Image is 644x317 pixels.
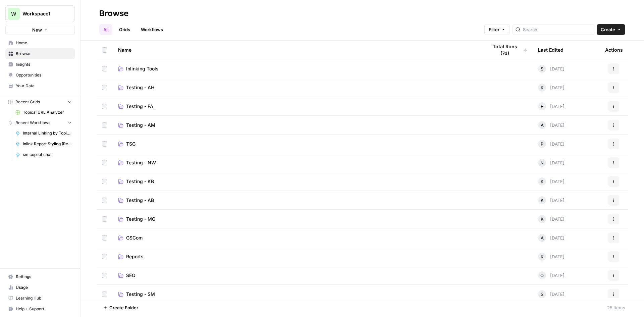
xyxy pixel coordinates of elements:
[5,25,75,35] button: New
[126,216,155,222] span: Testing - MG
[488,41,527,59] div: Total Runs (7d)
[126,178,154,185] span: Testing - KB
[118,291,477,298] a: Testing - SM
[126,65,159,72] span: Inlinking Tools
[5,5,75,22] button: Workspace: Workspace1
[607,304,625,311] div: 25 Items
[541,253,544,260] span: K
[16,274,72,280] span: Settings
[597,24,625,35] button: Create
[12,139,75,149] a: Inlink Report Styling (Reformat JSON to HTML)
[12,107,75,118] a: Topical URL Analyzer
[541,178,544,185] span: K
[118,253,477,260] a: Reports
[118,272,477,279] a: SEO
[12,149,75,160] a: sm copilot chat
[23,141,72,147] span: Inlink Report Styling (Reformat JSON to HTML)
[22,10,63,17] span: Workspace1
[538,290,565,298] div: [DATE]
[32,27,42,33] span: New
[16,40,72,46] span: Home
[538,140,565,148] div: [DATE]
[489,26,499,33] span: Filter
[118,65,477,72] a: Inlinking Tools
[5,81,75,91] a: Your Data
[538,159,565,167] div: [DATE]
[118,197,477,204] a: Testing - AB
[99,302,142,313] button: Create Folder
[11,10,16,18] span: W
[538,215,565,223] div: [DATE]
[540,272,544,279] span: O
[5,293,75,304] a: Learning Hub
[126,141,136,147] span: TSG
[16,295,72,301] span: Learning Hub
[16,284,72,290] span: Usage
[605,41,623,59] div: Actions
[126,253,144,260] span: Reports
[118,122,477,128] a: Testing - AM
[538,102,565,110] div: [DATE]
[5,59,75,70] a: Insights
[118,159,477,166] a: Testing - NW
[5,48,75,59] a: Browse
[523,26,591,33] input: Search
[16,72,72,78] span: Opportunities
[541,291,543,298] span: S
[99,8,128,19] div: Browse
[12,128,75,139] a: Internal Linking by Topic (JSON output)
[109,304,138,311] span: Create Folder
[118,178,477,185] a: Testing - KB
[538,84,565,92] div: [DATE]
[5,70,75,81] a: Opportunities
[16,83,72,89] span: Your Data
[15,99,40,105] span: Recent Grids
[541,65,543,72] span: S
[16,61,72,67] span: Insights
[5,38,75,48] a: Home
[23,109,72,115] span: Topical URL Analyzer
[541,141,543,147] span: P
[118,41,477,59] div: Name
[118,216,477,222] a: Testing - MG
[15,120,50,126] span: Recent Workflows
[538,196,565,204] div: [DATE]
[541,122,544,128] span: A
[118,141,477,147] a: TSG
[126,197,154,204] span: Testing - AB
[538,271,565,279] div: [DATE]
[541,84,544,91] span: K
[538,41,563,59] div: Last Edited
[137,24,167,35] a: Workflows
[601,26,615,33] span: Create
[126,103,153,110] span: Testing - FA
[126,234,143,241] span: GSCom
[541,103,543,110] span: F
[16,306,72,312] span: Help + Support
[118,234,477,241] a: GSCom
[540,159,544,166] span: N
[115,24,134,35] a: Grids
[5,271,75,282] a: Settings
[16,51,72,57] span: Browse
[118,84,477,91] a: Testing - AH
[126,122,155,128] span: Testing - AM
[538,177,565,186] div: [DATE]
[541,234,544,241] span: A
[126,84,154,91] span: Testing - AH
[5,118,75,128] button: Recent Workflows
[538,65,565,73] div: [DATE]
[126,272,136,279] span: SEO
[538,121,565,129] div: [DATE]
[5,282,75,293] a: Usage
[126,291,155,298] span: Testing - SM
[5,97,75,107] button: Recent Grids
[541,197,544,204] span: K
[541,216,544,222] span: K
[538,234,565,242] div: [DATE]
[484,24,510,35] button: Filter
[23,152,72,158] span: sm copilot chat
[23,130,72,136] span: Internal Linking by Topic (JSON output)
[99,24,112,35] a: All
[538,253,565,261] div: [DATE]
